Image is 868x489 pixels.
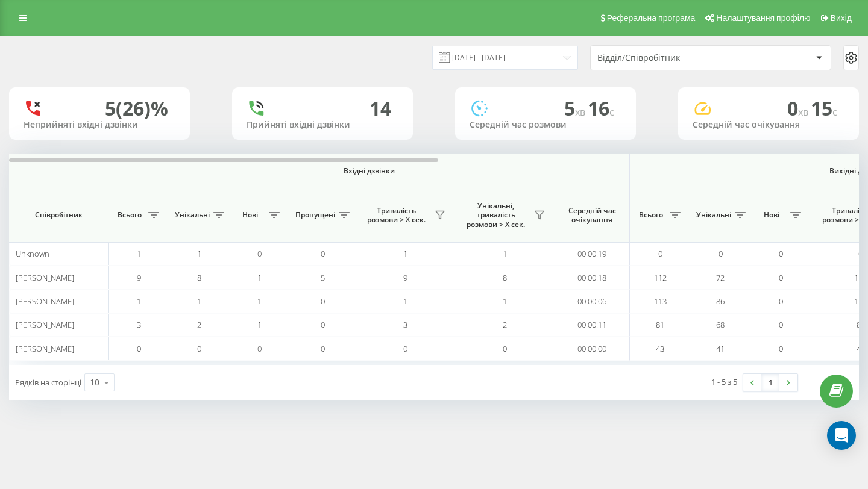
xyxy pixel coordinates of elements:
span: Рядків на сторінці [15,377,81,388]
span: 112 [854,272,867,283]
td: 00:00:18 [555,266,630,289]
span: 86 [716,296,725,307]
span: 1 [137,248,141,259]
span: 68 [716,319,725,330]
span: Нові [756,210,787,220]
span: 8 [503,272,507,283]
span: 72 [716,272,725,283]
span: 0 [779,319,783,330]
span: 0 [658,248,662,259]
span: 0 [779,272,783,283]
td: 00:00:19 [555,242,630,266]
span: 113 [854,296,867,307]
span: Унікальні [175,210,210,220]
div: 14 [370,97,391,120]
span: 113 [654,296,667,307]
span: Тривалість розмови > Х сек. [362,206,431,225]
span: 3 [403,319,407,330]
span: 9 [137,272,141,283]
span: 3 [137,319,141,330]
span: 0 [137,343,141,354]
span: 41 [716,343,725,354]
span: Всього [115,210,145,220]
span: 1 [197,296,201,307]
span: [PERSON_NAME] [16,319,74,330]
span: 81 [656,319,664,330]
span: 43 [656,343,664,354]
span: 1 [257,296,262,307]
td: 00:00:06 [555,290,630,313]
span: 1 [503,248,507,259]
span: 1 [503,296,507,307]
div: 5 (26)% [105,97,168,120]
span: 2 [197,319,201,330]
span: хв [575,105,588,119]
span: хв [798,105,811,119]
div: Середній час очікування [693,120,844,130]
span: 0 [257,248,262,259]
span: 0 [257,343,262,354]
span: Вихід [831,13,852,23]
div: Прийняті вхідні дзвінки [247,120,398,130]
span: 8 [197,272,201,283]
span: 1 [403,248,407,259]
span: 0 [197,343,201,354]
span: 1 [257,319,262,330]
span: Середній час очікування [564,206,620,225]
span: 112 [654,272,667,283]
span: 0 [503,343,507,354]
span: 1 [137,296,141,307]
span: 0 [858,248,863,259]
div: Open Intercom Messenger [827,421,856,450]
span: 2 [503,319,507,330]
span: 1 [403,296,407,307]
span: Співробітник [19,210,98,220]
span: [PERSON_NAME] [16,272,74,283]
span: Реферальна програма [607,13,696,23]
div: Середній час розмови [470,120,621,130]
span: Налаштування профілю [716,13,810,23]
span: 0 [779,248,783,259]
span: Всього [636,210,666,220]
span: Пропущені [295,210,335,220]
span: 0 [719,248,723,259]
span: c [609,105,614,119]
span: [PERSON_NAME] [16,343,74,354]
span: Нові [235,210,265,220]
span: 16 [588,95,614,121]
span: 81 [857,319,865,330]
span: 9 [403,272,407,283]
span: 5 [321,272,325,283]
span: 0 [321,296,325,307]
span: 0 [321,319,325,330]
span: 15 [811,95,837,121]
span: c [832,105,837,119]
div: Неприйняті вхідні дзвінки [24,120,175,130]
a: 1 [761,374,779,391]
span: 0 [403,343,407,354]
span: [PERSON_NAME] [16,296,74,307]
span: 0 [321,343,325,354]
span: Унікальні, тривалість розмови > Х сек. [461,201,530,229]
span: 43 [857,343,865,354]
span: 5 [564,95,588,121]
span: 0 [321,248,325,259]
span: Вхідні дзвінки [140,166,598,176]
span: 1 [257,272,262,283]
span: Unknown [16,248,49,259]
div: 10 [90,376,99,388]
div: 1 - 5 з 5 [711,376,737,388]
span: 0 [787,95,811,121]
td: 00:00:11 [555,313,630,337]
span: 1 [197,248,201,259]
div: Відділ/Співробітник [597,53,741,63]
td: 00:00:00 [555,337,630,360]
span: 0 [779,296,783,307]
span: 0 [779,343,783,354]
span: Унікальні [696,210,731,220]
